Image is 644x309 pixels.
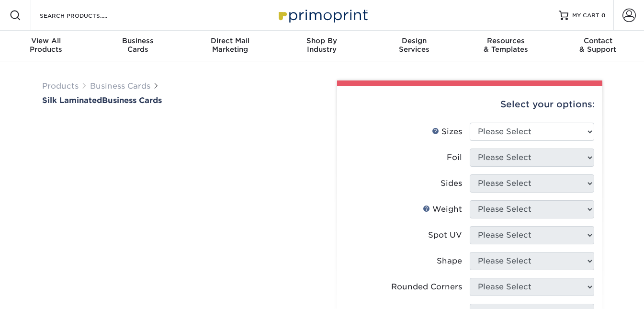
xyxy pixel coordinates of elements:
span: Resources [460,36,552,45]
div: Industry [276,36,368,54]
span: MY CART [572,11,599,20]
span: Business [92,36,184,45]
a: BusinessCards [92,31,184,61]
span: Direct Mail [184,36,276,45]
a: Direct MailMarketing [184,31,276,61]
div: & Templates [460,36,552,54]
img: Primoprint [274,5,370,25]
div: Weight [423,204,462,215]
a: Resources& Templates [460,31,552,61]
a: DesignServices [368,31,460,61]
a: Shop ByIndustry [276,31,368,61]
div: Rounded Corners [391,281,462,293]
a: Business Cards [90,81,150,91]
div: Foil [447,152,462,163]
div: Sides [441,178,462,189]
div: Spot UV [428,229,462,241]
span: Contact [552,36,644,45]
div: Marketing [184,36,276,54]
span: Design [368,36,460,45]
span: Shop By [276,36,368,45]
span: Silk Laminated [42,96,102,105]
a: Products [42,81,79,91]
a: Contact& Support [552,31,644,61]
a: Silk LaminatedBusiness Cards [42,96,315,105]
h1: Business Cards [42,96,315,105]
div: & Support [552,36,644,54]
div: Shape [437,255,462,267]
input: SEARCH PRODUCTS..... [39,10,132,21]
span: 0 [601,12,606,19]
div: Cards [92,36,184,54]
div: Sizes [432,126,462,137]
div: Services [368,36,460,54]
div: Select your options: [345,86,595,123]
